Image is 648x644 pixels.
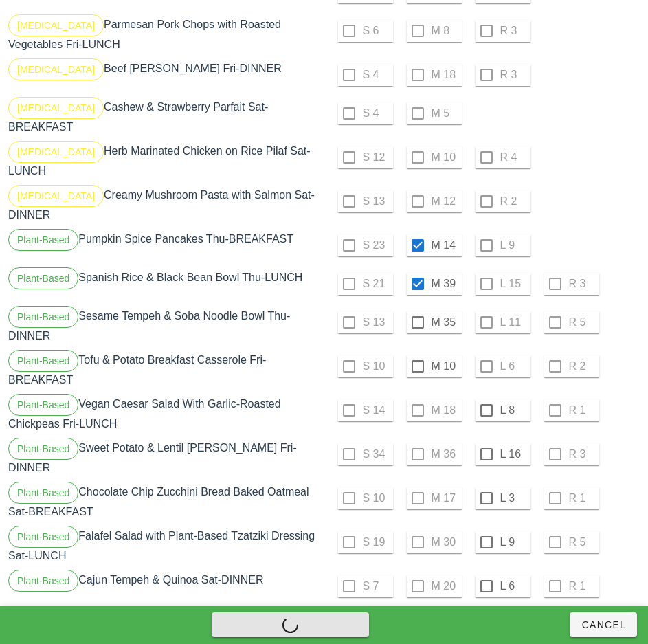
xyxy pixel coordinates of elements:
label: M 10 [432,359,459,373]
div: Tofu & Potato Breakfast Casserole Fri-BREAKFAST [5,347,324,391]
div: Vegan Caesar Salad With Garlic-Roasted Chickpeas Fri-LUNCH [5,391,324,435]
span: Plant-Based [17,268,69,289]
span: [MEDICAL_DATA] [17,142,95,162]
div: Sweet Potato & Lentil [PERSON_NAME] Fri-DINNER [5,435,324,479]
span: Plant-Based [17,526,69,547]
span: Plant-Based [17,351,69,371]
button: Cancel [570,612,637,637]
div: Pumpkin Spice Pancakes Thu-BREAKFAST [5,226,324,265]
label: L 3 [500,491,528,505]
div: Chocolate Chip Zucchini Bread Baked Oatmeal Sat-BREAKFAST [5,479,324,523]
span: [MEDICAL_DATA] [17,15,95,36]
div: Herb Marinated Chicken on Rice Pilaf Sat-LUNCH [5,138,324,182]
span: [MEDICAL_DATA] [17,186,95,206]
span: Plant-Based [17,230,69,250]
label: L 6 [500,579,528,593]
div: Parmesan Pork Chops with Roasted Vegetables Fri-LUNCH [5,12,324,56]
label: M 14 [432,238,459,252]
label: L 8 [500,403,528,417]
span: Plant-Based [17,570,69,591]
span: Plant-Based [17,307,69,327]
div: Cajun Tempeh & Quinoa Sat-DINNER [5,567,324,606]
div: Spanish Rice & Black Bean Bowl Thu-LUNCH [5,265,324,303]
span: Cancel [581,619,626,630]
div: Beef [PERSON_NAME] Fri-DINNER [5,56,324,94]
span: [MEDICAL_DATA] [17,59,95,80]
div: Cashew & Strawberry Parfait Sat-BREAKFAST [5,94,324,138]
div: Falafel Salad with Plant-Based Tzatziki Dressing Sat-LUNCH [5,523,324,567]
div: Creamy Mushroom Pasta with Salmon Sat-DINNER [5,182,324,226]
label: L 9 [500,535,528,549]
span: Plant-Based [17,395,69,415]
label: M 35 [432,315,459,329]
label: M 39 [432,277,459,291]
span: Plant-Based [17,438,69,459]
label: L 16 [500,447,528,461]
div: Sesame Tempeh & Soba Noodle Bowl Thu-DINNER [5,303,324,347]
span: Plant-Based [17,482,69,503]
span: [MEDICAL_DATA] [17,98,95,118]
